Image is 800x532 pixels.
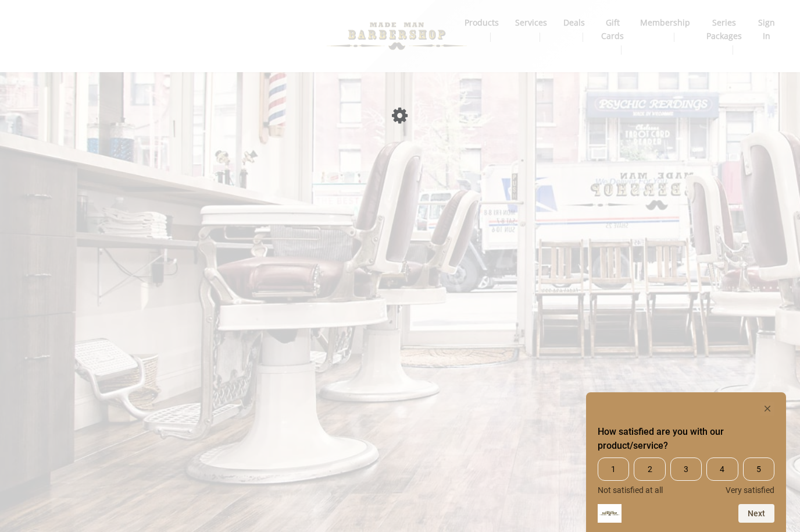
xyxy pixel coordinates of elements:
[598,425,774,453] h2: How satisfied are you with our product/service? Select an option from 1 to 5, with 1 being Not sa...
[726,485,774,495] span: Very satisfied
[598,485,663,495] span: Not satisfied at all
[598,402,774,523] div: How satisfied are you with our product/service? Select an option from 1 to 5, with 1 being Not sa...
[738,504,774,523] button: Next question
[743,457,774,481] span: 5
[670,457,702,481] span: 3
[706,457,738,481] span: 4
[634,457,665,481] span: 2
[598,457,774,495] div: How satisfied are you with our product/service? Select an option from 1 to 5, with 1 being Not sa...
[760,402,774,416] button: Hide survey
[598,457,629,481] span: 1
